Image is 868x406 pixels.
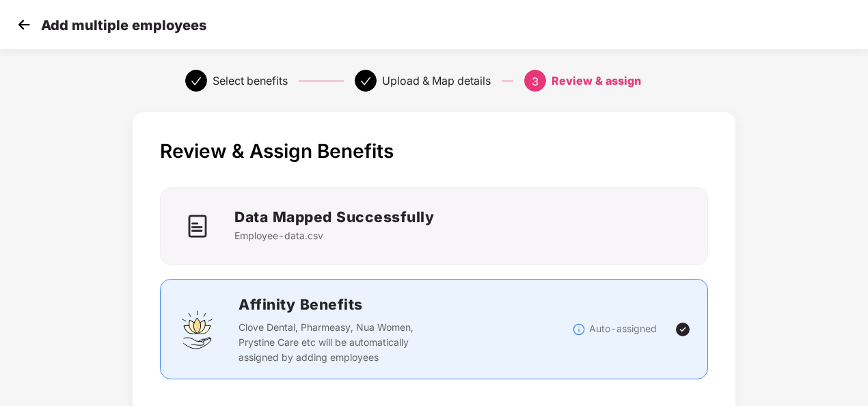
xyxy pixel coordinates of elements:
span: check [191,76,202,87]
img: svg+xml;base64,PHN2ZyBpZD0iVGljay0yNHgyNCIgeG1sbnM9Imh0dHA6Ly93d3cudzMub3JnLzIwMDAvc3ZnIiB3aWR0aD... [675,321,691,338]
span: check [360,76,371,87]
p: Review & Assign Benefits [160,139,708,163]
p: Auto-assigned [589,321,657,336]
div: Review & assign [552,70,641,92]
p: Clove Dental, Pharmeasy, Nua Women, Prystine Care etc will be automatically assigned by adding em... [239,320,439,365]
img: svg+xml;base64,PHN2ZyBpZD0iQWZmaW5pdHlfQmVuZWZpdHMiIGRhdGEtbmFtZT0iQWZmaW5pdHkgQmVuZWZpdHMiIHhtbG... [177,309,218,350]
span: 3 [532,75,539,88]
p: Employee-data.csv [234,228,434,243]
div: Select benefits [213,70,288,92]
h2: Data Mapped Successfully [234,206,434,228]
img: svg+xml;base64,PHN2ZyBpZD0iSW5mb18tXzMyeDMyIiBkYXRhLW5hbWU9IkluZm8gLSAzMngzMiIgeG1sbnM9Imh0dHA6Ly... [572,323,586,336]
p: Add multiple employees [41,17,206,33]
div: Upload & Map details [382,70,491,92]
img: svg+xml;base64,PHN2ZyB4bWxucz0iaHR0cDovL3d3dy53My5vcmcvMjAwMC9zdmciIHdpZHRoPSIzMCIgaGVpZ2h0PSIzMC... [14,14,34,35]
h2: Affinity Benefits [239,293,572,316]
img: icon [177,206,218,247]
